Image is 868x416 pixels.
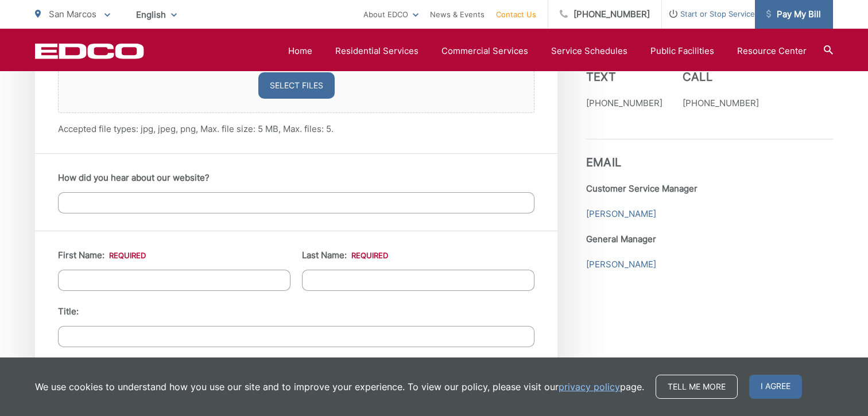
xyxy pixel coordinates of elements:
p: We use cookies to understand how you use our site and to improve your experience. To view our pol... [35,380,644,394]
span: I agree [749,375,802,399]
a: News & Events [430,7,485,21]
span: Pay My Bill [766,7,821,21]
label: Title: [58,306,79,317]
a: EDCD logo. Return to the homepage. [35,43,144,59]
label: First Name: [58,250,146,261]
h3: Email [586,139,833,169]
p: [PHONE_NUMBER] [683,96,759,110]
a: Contact Us [496,7,536,21]
a: Commercial Services [441,44,528,58]
span: San Marcos [49,9,96,20]
span: English [127,5,185,25]
a: Residential Services [335,44,418,58]
a: Tell me more [656,375,738,399]
a: privacy policy [559,380,620,394]
strong: Customer Service Manager [586,183,697,194]
h3: Call [683,70,759,84]
a: [PERSON_NAME] [586,207,656,221]
a: Resource Center [737,44,807,58]
button: select files, upload any relevant images. [258,72,335,99]
h3: Text [586,70,662,84]
label: How did you hear about our website? [58,173,210,183]
p: [PHONE_NUMBER] [586,96,662,110]
a: [PERSON_NAME] [586,258,656,271]
a: Service Schedules [551,44,627,58]
a: About EDCO [363,7,418,21]
span: Accepted file types: jpg, jpeg, png, Max. file size: 5 MB, Max. files: 5. [58,123,334,134]
label: Last Name: [302,250,388,261]
a: Home [288,44,312,58]
strong: General Manager [586,234,656,244]
a: Public Facilities [650,44,714,58]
